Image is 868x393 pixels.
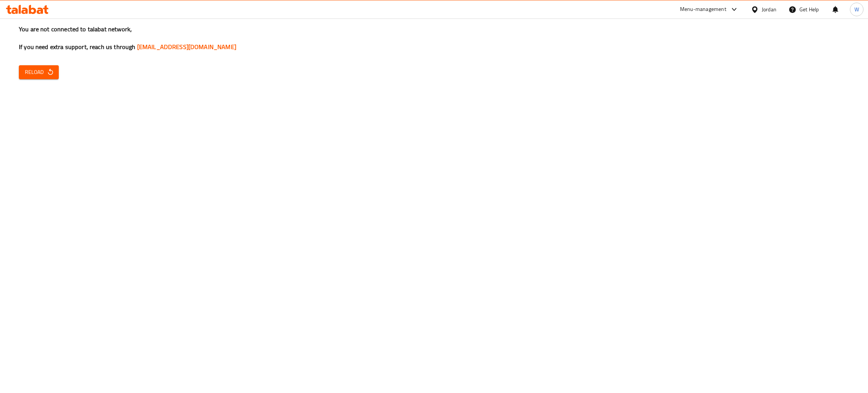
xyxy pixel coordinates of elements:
[680,5,726,14] div: Menu-management
[19,25,849,51] h3: You are not connected to talabat network, If you need extra support, reach us through
[137,41,236,52] a: [EMAIL_ADDRESS][DOMAIN_NAME]
[762,5,776,14] div: Jordan
[25,68,53,77] span: Reload
[854,5,859,14] span: W
[19,65,59,79] button: Reload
